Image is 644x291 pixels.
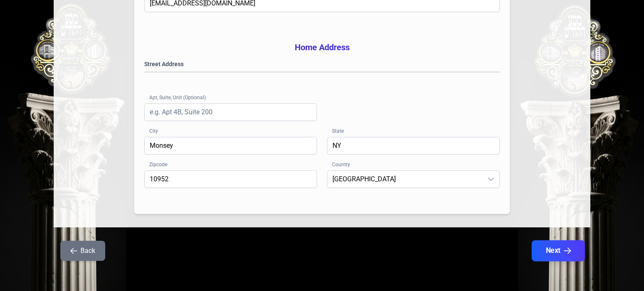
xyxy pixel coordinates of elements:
h3: Home Address [144,41,500,53]
span: United States [327,171,483,188]
button: Next [532,240,585,261]
button: Back [60,241,105,261]
label: Street Address [144,60,500,68]
input: e.g. Apt 4B, Suite 200 [144,103,317,121]
div: dropdown trigger [483,171,499,188]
